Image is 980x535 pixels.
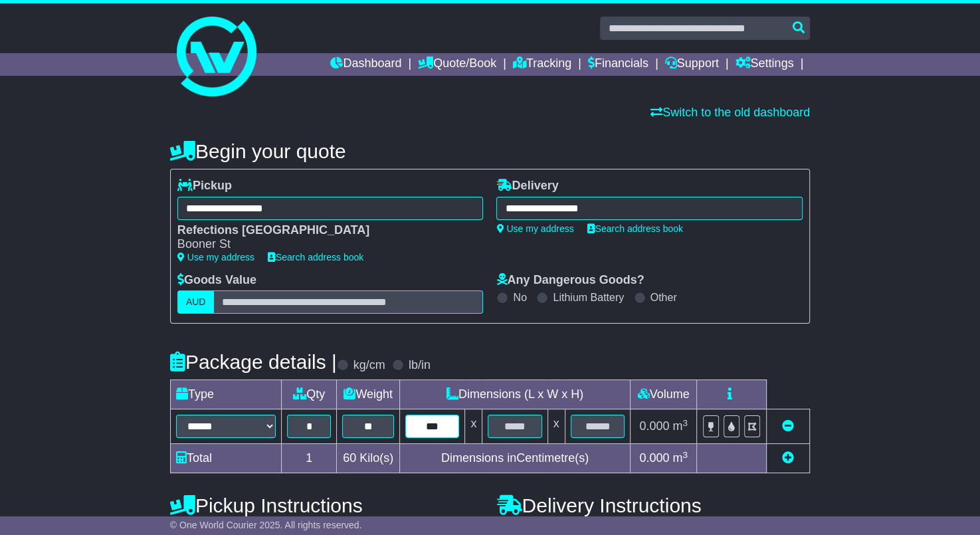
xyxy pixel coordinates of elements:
[465,409,482,444] td: x
[513,53,571,76] a: Tracking
[170,494,484,516] h4: Pickup Instructions
[672,419,688,433] span: m
[337,380,400,409] td: Weight
[631,380,697,409] td: Volume
[735,53,793,76] a: Settings
[782,419,794,433] a: Remove this item
[513,291,526,304] label: No
[337,444,400,473] td: Kilo(s)
[650,106,810,119] a: Switch to the old dashboard
[343,451,356,465] span: 60
[177,252,254,263] a: Use my address
[177,223,470,238] div: Refections [GEOGRAPHIC_DATA]
[281,380,337,409] td: Qty
[399,380,630,409] td: Dimensions (L x W x H)
[587,223,683,234] a: Search address book
[177,273,256,288] label: Goods Value
[672,451,688,465] span: m
[496,273,644,288] label: Any Dangerous Goods?
[418,53,496,76] a: Quote/Book
[496,179,558,193] label: Delivery
[496,223,573,234] a: Use my address
[399,444,630,473] td: Dimensions in Centimetre(s)
[682,450,688,460] sup: 3
[330,53,401,76] a: Dashboard
[496,494,810,516] h4: Delivery Instructions
[782,451,794,465] a: Add new item
[682,418,688,428] sup: 3
[170,140,810,162] h4: Begin your quote
[665,53,719,76] a: Support
[639,419,669,433] span: 0.000
[650,291,677,304] label: Other
[547,409,565,444] td: x
[170,380,281,409] td: Type
[177,179,232,193] label: Pickup
[639,451,669,465] span: 0.000
[170,444,281,473] td: Total
[553,291,624,304] label: Lithium Battery
[588,53,648,76] a: Financials
[177,237,470,252] div: Booner St
[177,290,215,314] label: AUD
[353,358,385,373] label: kg/cm
[170,351,337,373] h4: Package details |
[409,358,431,373] label: lb/in
[281,444,337,473] td: 1
[170,520,362,530] span: © One World Courier 2025. All rights reserved.
[268,252,363,263] a: Search address book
